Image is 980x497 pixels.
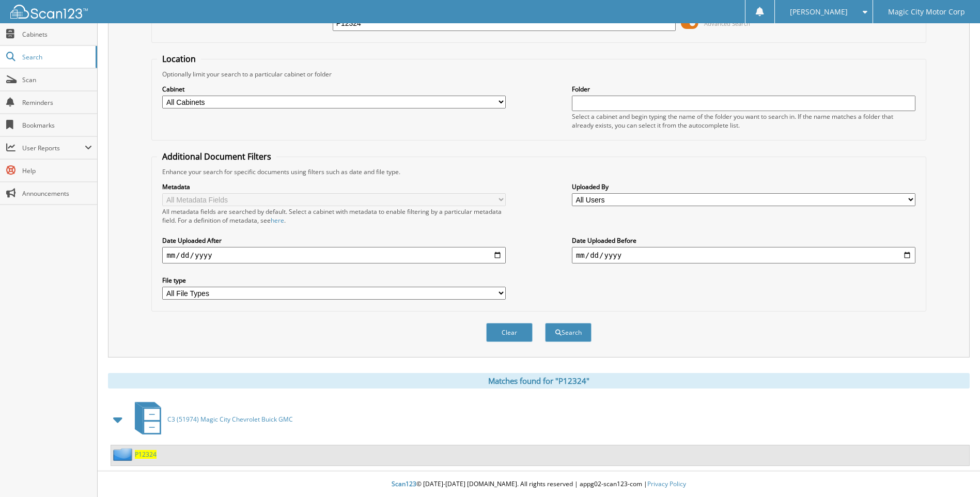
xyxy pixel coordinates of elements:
[486,323,533,342] button: Clear
[22,53,90,61] span: Search
[162,236,506,245] label: Date Uploaded After
[647,479,686,488] a: Privacy Policy
[572,247,915,263] input: end
[704,20,750,27] span: Advanced Search
[928,447,980,497] iframe: Chat Widget
[888,9,965,15] span: Magic City Motor Corp
[545,323,592,342] button: Search
[572,112,915,130] div: Select a cabinet and begin typing the name of the folder you want to search in. If the name match...
[572,236,915,245] label: Date Uploaded Before
[22,98,92,107] span: Reminders
[167,415,293,424] span: C3 (51974) Magic City Chevrolet Buick GMC
[157,70,920,79] div: Optionally limit your search to a particular cabinet or folder
[98,472,980,497] div: © [DATE]-[DATE] [DOMAIN_NAME]. All rights reserved | appg02-scan123-com |
[157,53,201,65] legend: Location
[108,373,970,389] div: Matches found for "P12324"
[271,216,284,225] a: here
[22,75,92,84] span: Scan
[162,207,506,225] div: All metadata fields are searched by default. Select a cabinet with metadata to enable filtering b...
[22,144,85,152] span: User Reports
[572,85,915,94] label: Folder
[22,30,92,39] span: Cabinets
[572,182,915,191] label: Uploaded By
[129,399,293,440] a: C3 (51974) Magic City Chevrolet Buick GMC
[157,151,276,162] legend: Additional Document Filters
[162,85,506,94] label: Cabinet
[790,9,848,15] span: [PERSON_NAME]
[162,276,506,285] label: File type
[157,167,920,176] div: Enhance your search for specific documents using filters such as date and file type.
[22,121,92,130] span: Bookmarks
[22,189,92,198] span: Announcements
[162,182,506,191] label: Metadata
[10,5,88,19] img: scan123-logo-white.svg
[392,479,416,488] span: Scan123
[162,247,506,263] input: start
[135,450,157,459] a: P12324
[113,448,135,461] img: folder2.png
[22,166,92,175] span: Help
